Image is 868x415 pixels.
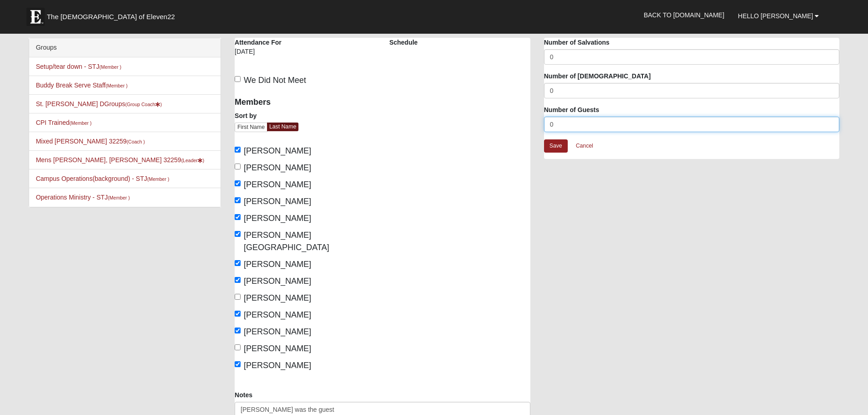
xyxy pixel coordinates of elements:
[244,310,311,319] span: [PERSON_NAME]
[244,214,311,223] span: [PERSON_NAME]
[147,176,169,182] small: (Member )
[29,38,221,57] div: Groups
[235,47,298,62] div: [DATE]
[235,147,241,153] input: [PERSON_NAME]
[244,327,311,336] span: [PERSON_NAME]
[544,72,651,81] label: Number of [DEMOGRAPHIC_DATA]
[127,139,145,144] small: (Coach )
[637,4,731,26] a: Back to [DOMAIN_NAME]
[235,260,241,266] input: [PERSON_NAME]
[570,139,599,153] a: Cancel
[244,163,311,172] span: [PERSON_NAME]
[244,277,311,286] span: [PERSON_NAME]
[235,294,241,300] input: [PERSON_NAME]
[47,12,175,21] span: The [DEMOGRAPHIC_DATA] of Eleven22
[125,102,162,107] small: (Group Coach )
[244,231,329,252] span: [PERSON_NAME][GEOGRAPHIC_DATA]
[235,361,241,367] input: [PERSON_NAME]
[36,138,145,145] a: Mixed [PERSON_NAME] 32259(Coach )
[36,63,122,70] a: Setup/tear down - STJ(Member )
[244,293,311,302] span: [PERSON_NAME]
[244,76,306,85] span: We Did Not Meet
[731,5,826,27] a: Hello [PERSON_NAME]
[235,123,267,132] a: First Name
[235,231,241,237] input: [PERSON_NAME][GEOGRAPHIC_DATA]
[36,119,92,126] a: CPI Trained(Member )
[235,390,252,400] label: Notes
[36,194,130,201] a: Operations Ministry - STJ(Member )
[544,139,568,153] a: Save
[181,158,205,163] small: (Leader )
[389,38,417,47] label: Schedule
[108,195,130,200] small: (Member )
[244,260,311,269] span: [PERSON_NAME]
[22,3,204,26] a: The [DEMOGRAPHIC_DATA] of Eleven22
[235,277,241,283] input: [PERSON_NAME]
[544,38,610,47] label: Number of Salvations
[36,175,169,182] a: Campus Operations(background) - STJ(Member )
[235,311,241,317] input: [PERSON_NAME]
[244,197,311,206] span: [PERSON_NAME]
[738,12,813,20] span: Hello [PERSON_NAME]
[235,164,241,169] input: [PERSON_NAME]
[36,82,128,89] a: Buddy Break Serve Staff(Member )
[235,328,241,333] input: [PERSON_NAME]
[244,180,311,189] span: [PERSON_NAME]
[235,76,241,82] input: We Did Not Meet
[235,344,241,350] input: [PERSON_NAME]
[235,38,282,47] label: Attendance For
[235,180,241,186] input: [PERSON_NAME]
[99,64,121,70] small: (Member )
[235,214,241,220] input: [PERSON_NAME]
[36,100,162,108] a: St. [PERSON_NAME] DGroups(Group Coach)
[235,197,241,203] input: [PERSON_NAME]
[244,361,311,370] span: [PERSON_NAME]
[235,97,375,108] h4: Members
[267,123,298,131] a: Last Name
[26,8,45,26] img: Eleven22 logo
[244,146,311,155] span: [PERSON_NAME]
[544,105,599,114] label: Number of Guests
[70,120,92,126] small: (Member )
[244,344,311,353] span: [PERSON_NAME]
[36,156,205,164] a: Mens [PERSON_NAME], [PERSON_NAME] 32259(Leader)
[106,83,128,88] small: (Member )
[235,111,257,120] label: Sort by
